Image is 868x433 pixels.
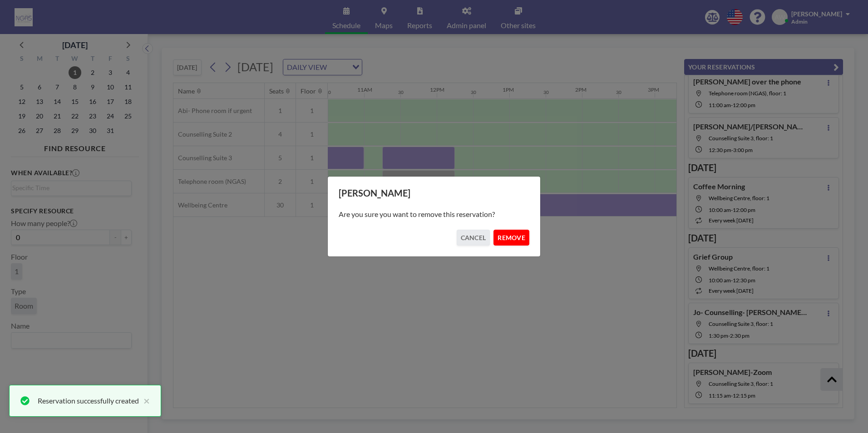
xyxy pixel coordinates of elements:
h3: [PERSON_NAME] [339,187,529,199]
button: REMOVE [493,230,529,246]
button: CANCEL [457,230,490,246]
button: close [139,395,150,406]
p: Are you sure you want to remove this reservation? [339,210,529,219]
div: Reservation successfully created [38,395,139,406]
